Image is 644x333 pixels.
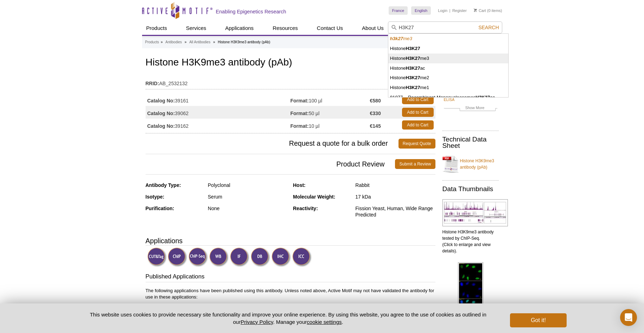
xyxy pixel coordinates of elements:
[146,194,165,200] strong: Isotype:
[146,106,291,119] td: 39062
[146,119,291,131] td: 39162
[216,8,286,15] h2: Enabling Epigenetics Research
[146,206,174,211] strong: Purification:
[268,21,302,35] a: Resources
[185,40,187,44] li: »
[458,262,483,317] img: Histone H3K9me3 antibody (pAb) tested by immunofluorescence.
[406,85,420,90] strong: H3K27
[442,136,499,149] h2: Technical Data Sheet
[406,46,420,51] strong: H3K27
[293,206,318,211] strong: Reactivity:
[442,199,508,226] img: Histone H3K9me3 antibody tested by ChIP-Seq.
[476,24,501,31] button: Search
[478,25,499,30] span: Search
[291,106,370,119] td: 50 µl
[293,182,306,188] strong: Host:
[189,247,208,267] img: ChIP-Seq Validated
[355,194,435,200] div: 17 kDa
[213,40,215,44] li: »
[402,108,434,117] a: Add to Cart
[388,73,508,83] li: Histone me2
[251,247,270,267] img: Dot Blot Validated
[146,76,435,87] td: AB_2532132
[388,93,508,102] li: 81077 – Recombinant Mononucleosomes ac
[293,194,335,200] strong: Molecular Weight:
[146,159,395,169] span: Product Review
[452,8,467,13] a: Register
[147,247,167,267] img: CUT&Tag Validated
[209,247,229,267] img: Western Blot Validated
[146,235,435,246] h3: Applications
[272,247,291,267] img: Immunohistochemistry Validated
[474,6,502,15] li: (0 items)
[291,110,309,117] strong: Format:
[145,39,159,45] a: Products
[442,229,499,254] p: Histone H3K9me3 antibody tested by ChIP-Seq. (Click to enlarge and view details).
[474,8,477,12] img: Your Cart
[307,319,342,325] button: cookie settings
[398,139,435,149] a: Request Quote
[208,182,288,188] div: Polyclonal
[406,56,420,61] strong: H3K27
[442,153,499,175] a: Histone H3K9me3 antibody (pAb)
[388,83,508,93] li: Histone me1
[402,120,434,130] a: Add to Cart
[221,21,258,35] a: Applications
[442,186,499,192] h2: Data Thumbnails
[370,98,381,104] strong: €580
[146,57,435,69] h1: Histone H3K9me3 antibody (pAb)
[355,205,435,218] div: Fission Yeast, Human, Wide Range Predicted
[358,21,388,35] a: About Us
[146,272,435,282] h3: Published Applications
[402,95,434,104] a: Add to Cart
[620,309,637,326] div: Open Intercom Messenger
[474,8,486,13] a: Cart
[291,123,309,129] strong: Format:
[449,6,451,15] li: |
[208,194,288,200] div: Serum
[438,8,447,13] a: Login
[168,247,187,267] img: ChIP Validated
[230,247,249,267] img: Immunofluorescence Validated
[142,21,171,35] a: Products
[189,39,210,45] a: All Antibodies
[390,36,412,41] i: me3
[147,110,175,117] strong: Catalog No:
[313,21,347,35] a: Contact Us
[370,110,381,117] strong: €330
[182,21,211,35] a: Services
[355,182,435,188] div: Rabbit
[146,93,291,106] td: 39161
[146,182,181,188] strong: Antibody Type:
[208,205,288,212] div: None
[390,36,403,41] strong: h3k27
[147,123,175,129] strong: Catalog No:
[146,80,159,87] strong: RRID:
[370,123,381,129] strong: €145
[165,39,182,45] a: Antibodies
[78,311,499,326] p: This website uses cookies to provide necessary site functionality and improve your online experie...
[241,319,273,325] a: Privacy Policy
[476,95,490,100] strong: H3K27
[388,54,508,63] li: Histone me3
[411,6,431,15] a: English
[388,44,508,54] li: Histone
[146,139,398,149] span: Request a quote for a bulk order
[406,75,420,80] strong: H3K27
[147,98,175,104] strong: Catalog No:
[389,6,408,15] a: France
[291,119,370,131] td: 10 µl
[406,65,420,71] strong: H3K27
[218,40,270,44] li: Histone H3K9me3 antibody (pAb)
[292,247,312,267] img: Immunocytochemistry Validated
[161,40,163,44] li: »
[388,63,508,73] li: Histone ac
[388,21,502,33] input: Keyword, Cat. No.
[291,93,370,106] td: 100 µl
[291,98,309,104] strong: Format:
[395,159,435,169] a: Submit a Review
[444,105,497,113] a: Show More
[510,313,566,327] button: Got it!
